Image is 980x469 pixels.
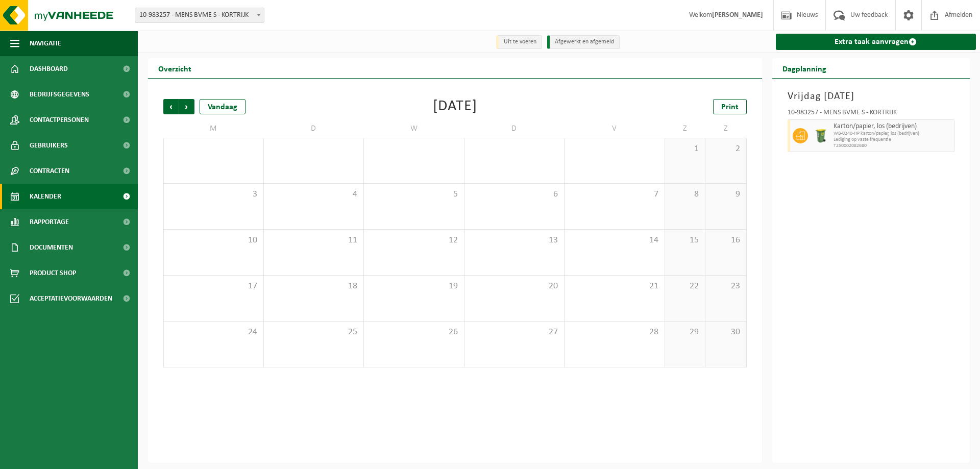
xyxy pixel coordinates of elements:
[570,327,659,338] span: 28
[30,158,69,184] span: Contracten
[30,235,73,260] span: Documenten
[169,189,258,200] span: 3
[470,189,559,200] span: 6
[30,133,68,158] span: Gebruikers
[264,119,364,138] td: D
[369,327,459,338] span: 26
[788,109,955,119] div: 10-983257 - MENS BVME S - KORTRIJK
[470,235,559,246] span: 13
[776,34,976,50] a: Extra taak aanvragen
[670,327,700,338] span: 29
[834,143,952,149] span: T250002082680
[570,189,659,200] span: 7
[269,327,359,338] span: 25
[148,58,202,78] h2: Overzicht
[710,281,741,292] span: 23
[496,35,542,49] li: Uit te voeren
[30,31,61,56] span: Navigatie
[30,107,89,133] span: Contactpersonen
[570,281,659,292] span: 21
[30,260,76,286] span: Product Shop
[710,143,741,155] span: 2
[713,99,747,114] a: Print
[813,128,828,143] img: WB-0240-HPE-GN-50
[369,281,459,292] span: 19
[135,8,264,23] span: 10-983257 - MENS BVME S - KORTRIJK
[30,209,69,235] span: Rapportage
[670,189,700,200] span: 8
[369,235,459,246] span: 12
[30,56,68,82] span: Dashboard
[772,58,837,78] h2: Dagplanning
[834,131,952,137] span: WB-0240-HP karton/papier, los (bedrijven)
[269,235,359,246] span: 11
[670,143,700,155] span: 1
[163,99,179,114] span: Vorige
[369,189,459,200] span: 5
[834,137,952,143] span: Lediging op vaste frequentie
[169,327,258,338] span: 24
[464,119,565,138] td: D
[712,11,763,19] strong: [PERSON_NAME]
[547,35,620,49] li: Afgewerkt en afgemeld
[30,286,112,311] span: Acceptatievoorwaarden
[200,99,246,114] div: Vandaag
[710,327,741,338] span: 30
[670,281,700,292] span: 22
[163,119,264,138] td: M
[570,235,659,246] span: 14
[721,103,739,111] span: Print
[705,119,746,138] td: Z
[433,99,477,114] div: [DATE]
[470,281,559,292] span: 20
[179,99,194,114] span: Volgende
[834,122,952,131] span: Karton/papier, los (bedrijven)
[710,235,741,246] span: 16
[670,235,700,246] span: 15
[30,82,89,107] span: Bedrijfsgegevens
[710,189,741,200] span: 9
[30,184,61,209] span: Kalender
[364,119,464,138] td: W
[169,235,258,246] span: 10
[135,8,264,22] span: 10-983257 - MENS BVME S - KORTRIJK
[565,119,665,138] td: V
[470,327,559,338] span: 27
[269,189,359,200] span: 4
[788,89,955,104] h3: Vrijdag [DATE]
[665,119,706,138] td: Z
[169,281,258,292] span: 17
[269,281,359,292] span: 18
